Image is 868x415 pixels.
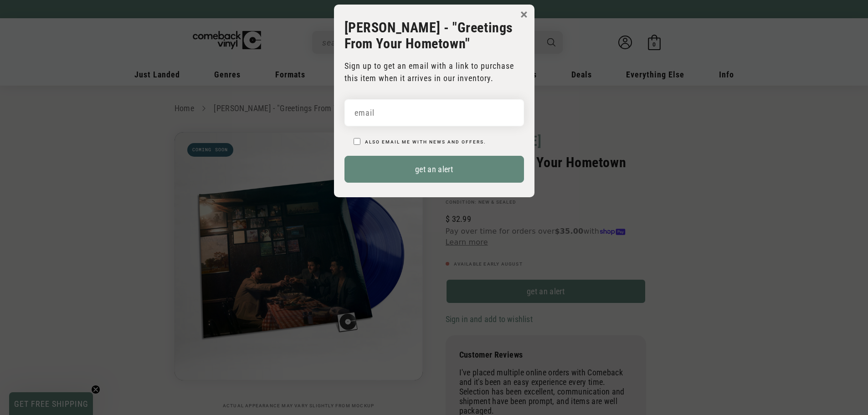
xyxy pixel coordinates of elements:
button: × [520,8,528,21]
h3: [PERSON_NAME] - "Greetings From Your Hometown" [344,20,524,51]
label: Also email me with news and offers. [365,139,486,144]
input: email [344,99,524,126]
button: get an alert [344,156,524,183]
p: Sign up to get an email with a link to purchase this item when it arrives in our inventory. [344,60,524,84]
